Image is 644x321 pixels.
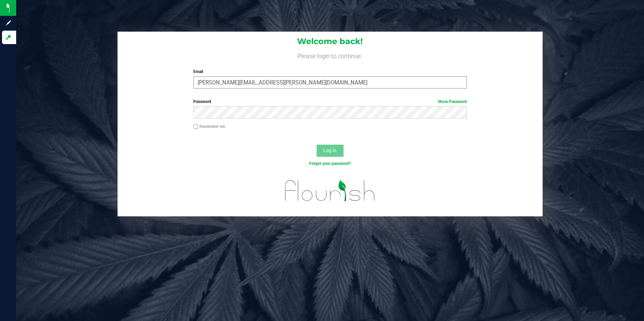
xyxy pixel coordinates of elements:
[317,145,344,157] button: Log In
[118,51,543,59] h4: Please login to continue.
[193,69,467,75] label: Email
[193,123,225,130] label: Remember me
[118,37,543,46] h1: Welcome back!
[193,99,211,104] span: Password
[438,99,467,104] a: Show Password
[193,124,198,129] input: Remember me
[277,174,383,208] img: flourish_logo.svg
[5,20,12,26] inline-svg: Sign up
[5,34,12,41] inline-svg: Log in
[309,161,351,166] a: Forgot your password?
[323,148,336,153] span: Log In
